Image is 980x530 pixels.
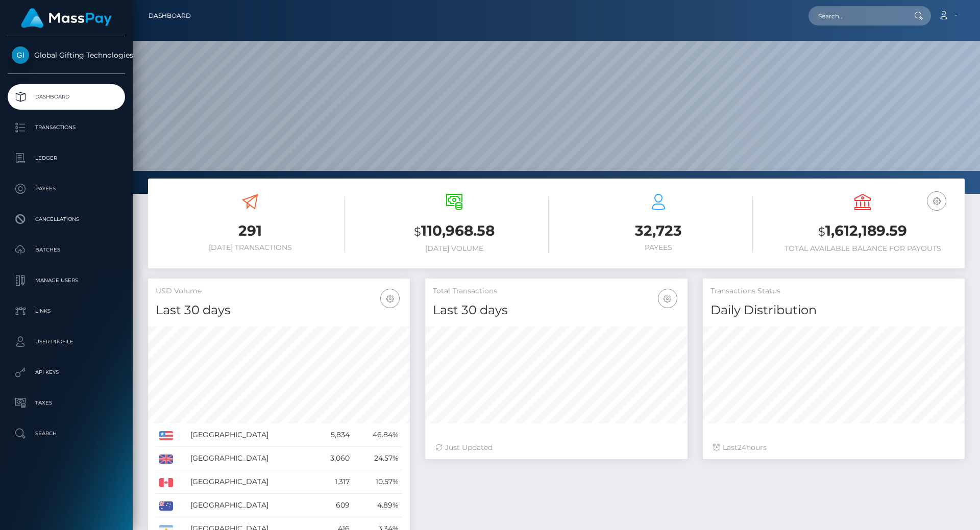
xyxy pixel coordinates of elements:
[187,447,313,470] td: [GEOGRAPHIC_DATA]
[159,478,173,487] img: CA.png
[12,46,29,64] img: Global Gifting Technologies Inc
[353,494,403,517] td: 4.89%
[187,423,313,447] td: [GEOGRAPHIC_DATA]
[313,494,353,517] td: 609
[12,150,121,166] p: Ledger
[313,423,353,447] td: 5,834
[710,301,957,319] h4: Daily Distribution
[8,207,125,232] a: Cancellations
[156,301,402,319] h4: Last 30 days
[8,421,125,446] a: Search
[8,298,125,324] a: Links
[159,455,173,464] img: GB.png
[8,390,125,416] a: Taxes
[12,334,121,349] p: User Profile
[564,221,753,241] h3: 32,723
[710,286,957,296] h5: Transactions Status
[156,243,345,252] h6: [DATE] Transactions
[149,5,191,27] a: Dashboard
[8,84,125,110] a: Dashboard
[738,443,746,452] span: 24
[12,89,121,105] p: Dashboard
[12,212,121,227] p: Cancellations
[12,426,121,441] p: Search
[12,365,121,380] p: API Keys
[313,470,353,494] td: 1,317
[8,268,125,293] a: Manage Users
[12,120,121,135] p: Transactions
[818,224,825,239] small: $
[8,237,125,263] a: Batches
[156,286,402,296] h5: USD Volume
[414,224,421,239] small: $
[353,447,403,470] td: 24.57%
[435,442,677,453] div: Just Updated
[8,176,125,201] a: Payees
[12,242,121,258] p: Batches
[12,181,121,196] p: Payees
[713,442,954,453] div: Last hours
[353,423,403,447] td: 46.84%
[768,221,957,242] h3: 1,612,189.59
[159,501,173,511] img: AU.png
[8,51,125,60] span: Global Gifting Technologies Inc
[808,6,904,26] input: Search...
[433,301,679,319] h4: Last 30 days
[8,329,125,355] a: User Profile
[360,244,549,253] h6: [DATE] Volume
[564,243,753,252] h6: Payees
[187,494,313,517] td: [GEOGRAPHIC_DATA]
[12,304,121,319] p: Links
[12,395,121,411] p: Taxes
[187,470,313,494] td: [GEOGRAPHIC_DATA]
[159,431,173,440] img: US.png
[12,273,121,288] p: Manage Users
[360,221,549,242] h3: 110,968.58
[156,221,345,241] h3: 291
[21,8,112,28] img: MassPay Logo
[313,447,353,470] td: 3,060
[8,115,125,140] a: Transactions
[8,360,125,385] a: API Keys
[353,470,403,494] td: 10.57%
[433,286,679,296] h5: Total Transactions
[768,244,957,253] h6: Total Available Balance for Payouts
[8,145,125,171] a: Ledger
